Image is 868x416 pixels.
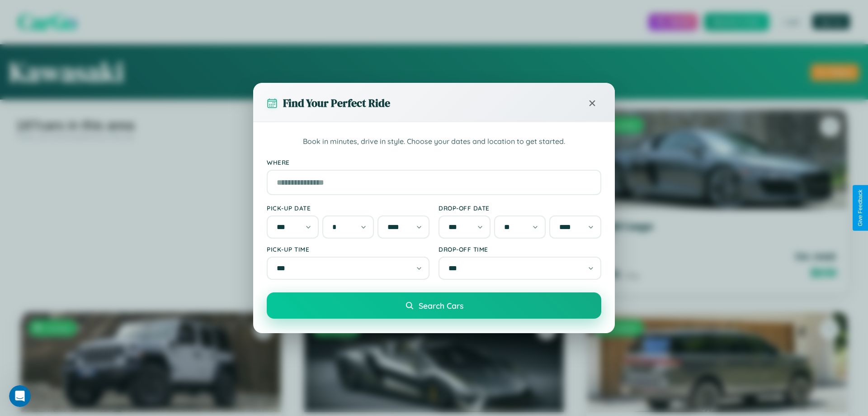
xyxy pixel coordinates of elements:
h3: Find Your Perfect Ride [283,96,390,110]
label: Drop-off Date [439,204,601,212]
label: Pick-up Date [267,204,429,212]
p: Book in minutes, drive in style. Choose your dates and location to get started. [267,136,601,148]
label: Pick-up Time [267,245,429,253]
label: Drop-off Time [439,245,601,253]
span: Search Cars [419,301,463,311]
label: Where [267,158,601,166]
button: Search Cars [267,292,601,319]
